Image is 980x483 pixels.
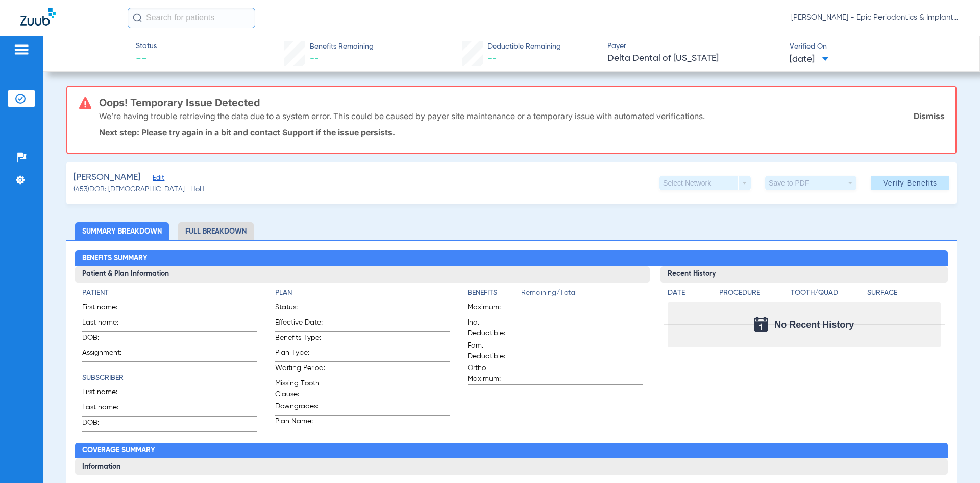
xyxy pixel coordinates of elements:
[607,52,781,65] span: Delta Dental of [US_STATE]
[468,340,518,362] span: Fam. Deductible:
[754,317,768,332] img: Calendar
[82,348,132,361] span: Assignment:
[75,458,947,475] h3: Information
[468,302,518,316] span: Maximum:
[790,53,829,66] span: [DATE]
[660,266,948,283] h3: Recent History
[867,288,940,298] h4: Surface
[75,266,649,283] h3: Patient & Plan Information
[82,402,132,416] span: Last name:
[275,333,325,347] span: Benefits Type:
[468,288,521,298] h4: Benefits
[871,176,949,190] button: Verify Benefits
[275,363,325,377] span: Waiting Period:
[82,317,132,331] span: Last name:
[153,174,162,184] span: Edit
[79,97,91,109] img: error-icon
[468,288,521,302] app-breakdown-title: Benefits
[136,41,157,52] span: Status
[487,41,561,52] span: Deductible Remaining
[719,288,787,302] app-breakdown-title: Procedure
[275,288,450,298] h4: Plan
[791,288,864,298] h4: Tooth/Quad
[128,8,255,28] input: Search for patients
[99,111,705,121] p: We’re having trouble retrieving the data due to a system error. This could be caused by payer sit...
[790,41,963,52] span: Verified On
[914,111,945,121] a: Dismiss
[668,288,710,302] app-breakdown-title: Date
[178,222,254,240] li: Full Breakdown
[310,54,319,63] span: --
[82,387,132,401] span: First name:
[75,443,947,459] h2: Coverage Summary
[136,52,157,66] span: --
[13,43,30,56] img: hamburger-icon
[521,288,642,302] span: Remaining/Total
[20,8,56,26] img: Zuub Logo
[774,319,854,330] span: No Recent History
[82,302,132,316] span: First name:
[275,378,325,400] span: Missing Tooth Clause:
[468,317,518,339] span: Ind. Deductible:
[75,250,947,267] h2: Benefits Summary
[791,13,960,23] span: [PERSON_NAME] - Epic Periodontics & Implant Center
[275,348,325,361] span: Plan Type:
[867,288,940,302] app-breakdown-title: Surface
[133,13,142,22] img: Search Icon
[929,434,980,483] iframe: Chat Widget
[73,171,140,184] span: [PERSON_NAME]
[487,54,497,63] span: --
[275,416,325,430] span: Plan Name:
[99,127,945,137] p: Next step: Please try again in a bit and contact Support if the issue persists.
[310,41,374,52] span: Benefits Remaining
[82,373,257,383] h4: Subscriber
[82,288,257,298] h4: Patient
[883,179,937,187] span: Verify Benefits
[468,363,518,384] span: Ortho Maximum:
[73,184,205,195] span: (453) DOB: [DEMOGRAPHIC_DATA] - HoH
[668,288,710,298] h4: Date
[82,418,132,431] span: DOB:
[719,288,787,298] h4: Procedure
[82,333,132,347] span: DOB:
[75,222,169,240] li: Summary Breakdown
[275,317,325,331] span: Effective Date:
[607,41,781,52] span: Payer
[275,302,325,316] span: Status:
[99,98,945,108] h3: Oops! Temporary Issue Detected
[791,288,864,302] app-breakdown-title: Tooth/Quad
[275,401,325,415] span: Downgrades:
